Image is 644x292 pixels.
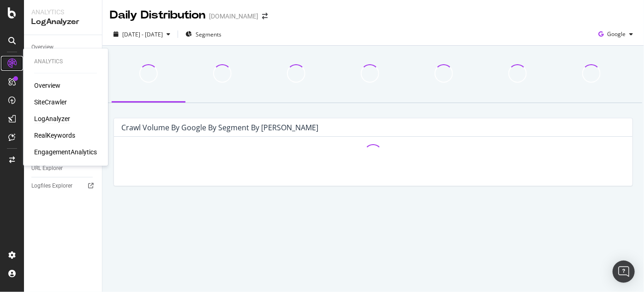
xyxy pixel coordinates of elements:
a: Overview [31,43,95,52]
div: Analytics [31,7,95,17]
div: [DOMAIN_NAME] [209,12,258,21]
a: SiteCrawler [34,97,67,107]
span: Segments [196,30,221,38]
button: Google [595,27,637,42]
div: LogAnalyzer [31,17,95,27]
span: [DATE] - [DATE] [122,30,163,38]
button: Segments [182,27,225,42]
div: Daily Distribution [110,7,205,23]
div: arrow-right-arrow-left [262,13,268,19]
div: Open Intercom Messenger [613,261,635,283]
div: Overview [31,43,54,52]
a: Overview [34,81,60,90]
div: Crawl Volume by google by Segment by [PERSON_NAME] [121,123,318,132]
a: RealKeywords [34,131,75,140]
a: LogAnalyzer [34,114,70,123]
a: EngagementAnalytics [34,147,97,157]
button: [DATE] - [DATE] [110,27,174,42]
a: Logfiles Explorer [31,181,95,191]
div: Logfiles Explorer [31,181,72,191]
span: Google [607,30,626,38]
a: URL Explorer [31,164,95,173]
div: Analytics [34,58,97,66]
div: URL Explorer [31,164,63,173]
